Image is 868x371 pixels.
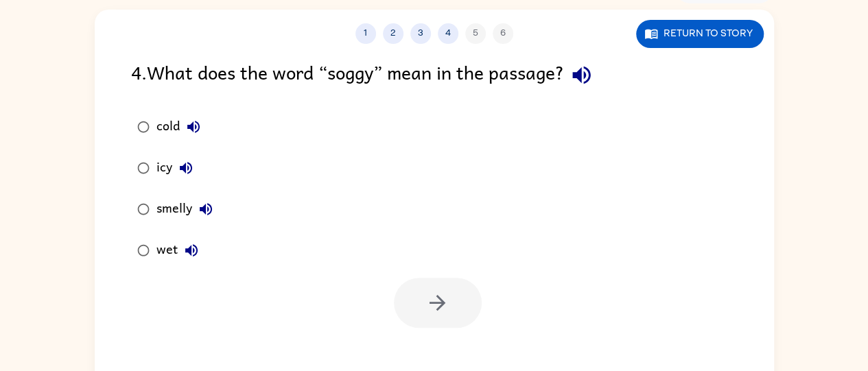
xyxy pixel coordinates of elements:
[156,195,220,223] div: smelly
[383,23,403,44] button: 2
[438,23,458,44] button: 4
[192,195,220,223] button: smelly
[131,58,738,93] div: 4 . What does the word “soggy” mean in the passage?
[180,113,207,141] button: cold
[355,23,376,44] button: 1
[156,113,207,141] div: cold
[178,237,205,264] button: wet
[172,154,200,182] button: icy
[410,23,431,44] button: 3
[156,237,205,264] div: wet
[156,154,200,182] div: icy
[636,20,764,48] button: Return to story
